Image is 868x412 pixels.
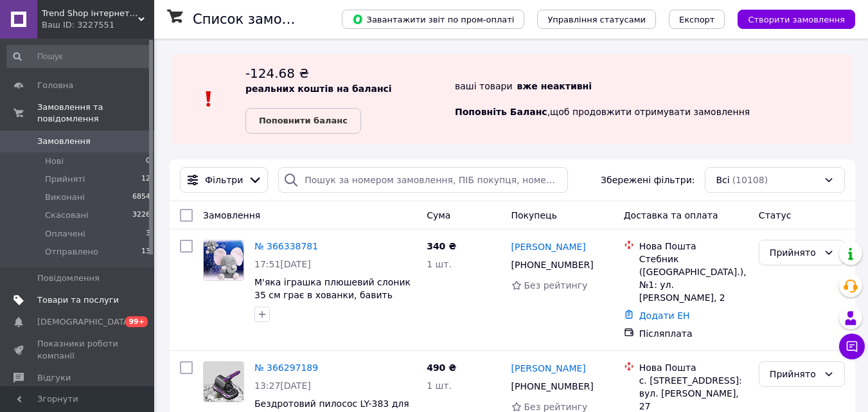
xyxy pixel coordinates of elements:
span: Відгуки [37,372,71,384]
span: Скасовані [45,210,89,221]
div: ваші товари , щоб продовжити отримувати замовлення [455,64,853,134]
a: № 366297189 [254,363,318,373]
span: Збережені фільтри: [601,174,695,186]
a: № 366338781 [254,241,318,251]
a: М'яка іграшка плюшевий слоник 35 см грає в хованки, бавить вушками з музикою Сірий HA-161 [254,277,414,313]
div: Післяплата [639,327,748,340]
input: Пошук [6,45,152,68]
a: Поповнити баланс [245,108,361,134]
button: Завантажити звіт по пром-оплаті [342,10,524,29]
span: -124.68 ₴ [245,66,309,81]
span: Замовлення [203,210,260,220]
span: Без рейтингу [524,280,588,291]
span: Прийняті [45,174,85,185]
span: Створити замовлення [748,15,845,24]
div: Нова Пошта [639,240,748,253]
span: Всі [716,174,729,186]
button: Експорт [669,10,725,29]
span: Показники роботи компанії [37,338,119,361]
span: Cума [427,210,450,220]
span: Нові [45,156,64,167]
span: Повідомлення [37,273,100,284]
span: Trend Shop інтернет - магазин трендових товарів для всієї родини та дому [42,8,138,19]
span: Замовлення [37,136,91,147]
b: реальних коштів на балансі [245,84,392,94]
img: Фото товару [204,362,244,402]
span: 6854 [132,192,150,203]
span: Виконані [45,192,85,203]
div: Прийнято [770,367,819,381]
span: 490 ₴ [427,363,456,373]
a: [PERSON_NAME] [511,240,586,253]
span: Замовлення та повідомлення [37,102,154,125]
span: 13:27[DATE] [254,381,311,391]
span: 17:51[DATE] [254,259,311,269]
span: Завантажити звіт по пром-оплаті [352,13,514,25]
span: 12 [141,174,150,185]
h1: Список замовлень [193,12,323,27]
div: Ваш ID: 3227551 [42,19,154,31]
span: 13 [141,246,150,258]
span: Головна [37,80,73,91]
div: Нова Пошта [639,361,748,374]
span: Оплачені [45,228,85,240]
b: Поповніть Баланс [455,107,547,117]
a: Створити замовлення [725,13,855,24]
span: Без рейтингу [524,402,588,412]
span: 340 ₴ [427,241,456,251]
span: Покупець [511,210,557,220]
span: Статус [759,210,792,220]
span: 0 [146,156,150,167]
span: Товари та послуги [37,294,119,306]
img: :exclamation: [199,89,218,109]
span: Експорт [679,15,715,24]
img: Фото товару [204,240,244,280]
span: 1 шт. [427,381,452,391]
span: (10108) [732,175,768,185]
a: Фото товару [203,240,244,281]
input: Пошук за номером замовлення, ПІБ покупця, номером телефону, Email, номером накладної [278,167,568,193]
span: 3 [146,228,150,240]
span: 1 шт. [427,259,452,269]
div: Стебник ([GEOGRAPHIC_DATA].), №1: ул. [PERSON_NAME], 2 [639,253,748,304]
span: [DEMOGRAPHIC_DATA] [37,316,132,328]
div: Прийнято [770,246,819,260]
b: Поповнити баланс [259,116,348,125]
b: вже неактивні [517,81,592,91]
button: Чат з покупцем [839,334,865,359]
button: Управління статусами [537,10,656,29]
span: Отправлено [45,246,98,258]
span: [PHONE_NUMBER] [511,260,594,270]
span: Доставка та оплата [624,210,718,220]
span: 3226 [132,210,150,221]
span: [PHONE_NUMBER] [511,381,594,391]
a: [PERSON_NAME] [511,362,586,375]
a: Додати ЕН [639,310,690,321]
span: Фільтри [205,174,243,186]
span: 99+ [125,316,148,327]
span: Управління статусами [547,15,646,24]
button: Створити замовлення [738,10,855,29]
a: Фото товару [203,361,244,402]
